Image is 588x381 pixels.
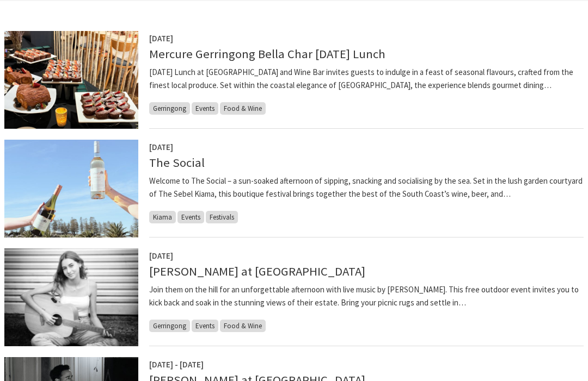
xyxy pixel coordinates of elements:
[206,211,238,223] span: Festivals
[220,320,266,332] span: Food & Wine
[4,31,138,129] img: Christmas Day Lunch Buffet at Bella Char
[149,211,176,223] span: Kiama
[192,320,218,332] span: Events
[149,264,365,279] a: [PERSON_NAME] at [GEOGRAPHIC_DATA]
[149,66,584,91] p: [DATE] Lunch at [GEOGRAPHIC_DATA] and Wine Bar invites guests to indulge in a feast of seasonal f...
[149,155,205,170] a: The Social
[149,359,204,370] span: [DATE] - [DATE]
[149,142,173,152] span: [DATE]
[149,33,173,43] span: [DATE]
[149,320,190,332] span: Gerringong
[4,140,138,238] img: The Social
[149,174,584,200] p: Welcome to The Social – a sun-soaked afternoon of sipping, snacking and socialising by the sea. S...
[149,102,190,115] span: Gerringong
[192,102,218,115] span: Events
[149,251,173,261] span: [DATE]
[149,46,385,61] a: Mercure Gerringong Bella Char [DATE] Lunch
[177,211,204,223] span: Events
[149,283,584,309] p: Join them on the hill for an unforgettable afternoon with live music by [PERSON_NAME]. This free ...
[4,248,138,346] img: Tayah Larsen
[220,102,266,115] span: Food & Wine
